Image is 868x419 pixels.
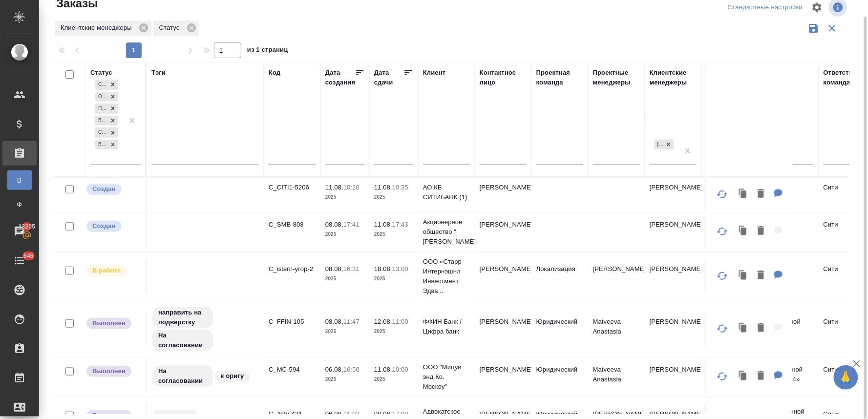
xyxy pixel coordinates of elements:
[159,23,183,33] p: Статус
[92,221,116,231] p: Создан
[753,318,769,338] button: Удалить
[55,21,151,36] div: Клиентские менеджеры
[531,360,588,394] td: Юридический
[85,317,141,330] div: Выставляет ПМ после сдачи и проведения начислений. Последний этап для ПМа
[701,215,819,249] td: (Т2) ООО "Трактат24"
[753,184,769,204] button: Удалить
[18,251,40,261] span: 646
[221,371,244,381] p: к оригу
[94,79,119,91] div: Создан, Ожидание предоплаты, Подтвержден, В работе, Сдан без статистики, Выполнен
[269,409,316,419] p: C_ABV-421
[343,265,360,272] p: 16:31
[588,360,645,394] td: Matveeva Anastasia
[247,44,288,58] span: из 1 страниц
[392,410,408,418] p: 17:00
[655,140,663,150] div: [PERSON_NAME]
[325,68,355,87] div: Дата создания
[475,215,531,249] td: [PERSON_NAME]
[85,365,141,378] div: Выставляет ПМ после сдачи и проведения начислений. Последний этап для ПМа
[325,375,364,384] p: 2025
[392,265,408,272] p: 13:00
[90,68,112,78] div: Статус
[151,306,259,352] div: направить на подверстку, На согласовании
[95,104,107,114] div: Подтвержден
[374,410,392,418] p: 08.08,
[423,362,470,392] p: ООО "Мицуи энд Ко. Москоу"
[343,221,360,228] p: 17:41
[325,318,343,325] p: 08.08,
[475,178,531,212] td: [PERSON_NAME]
[374,230,413,239] p: 2025
[325,327,364,336] p: 2025
[95,127,107,138] div: Сдан без статистики
[343,184,360,191] p: 10:20
[13,222,41,231] span: 13205
[269,68,280,78] div: Код
[269,264,316,274] p: C_istern-yrop-2
[151,365,259,388] div: На согласовании, к оригу
[734,266,753,286] button: Клонировать
[838,367,854,388] span: 🙏
[325,410,343,418] p: 06.08,
[92,184,116,194] p: Создан
[645,178,701,212] td: [PERSON_NAME]
[588,312,645,346] td: Matveeva Anastasia
[711,183,734,206] button: Обновить
[151,68,166,78] div: Тэги
[392,184,408,191] p: 10:35
[12,175,27,185] span: В
[61,23,135,33] p: Клиентские менеджеры
[325,274,364,284] p: 2025
[701,312,819,346] td: (AU) Общество с ограниченной ответственностью "АЛС"
[804,19,823,38] button: Сохранить фильтры
[158,308,207,327] p: направить на подверстку
[7,170,32,190] a: В
[701,360,819,394] td: (T24) Общество с ограниченной ответственностью «Трактат24»
[645,215,701,249] td: [PERSON_NAME]
[392,318,408,325] p: 11:00
[343,318,360,325] p: 11:47
[158,366,207,386] p: На согласовании
[654,139,675,151] div: Лямина Надежда
[94,139,119,151] div: Создан, Ожидание предоплаты, Подтвержден, В работе, Сдан без статистики, Выполнен
[92,318,126,328] p: Выполнен
[392,366,408,373] p: 10:00
[269,183,316,192] p: C_CITI1-5206
[423,68,445,78] div: Клиент
[734,221,753,241] button: Клонировать
[588,259,645,293] td: [PERSON_NAME]
[12,200,27,209] span: Ф
[158,331,207,350] p: На согласовании
[374,327,413,336] p: 2025
[153,21,199,36] div: Статус
[374,192,413,202] p: 2025
[645,360,701,394] td: [PERSON_NAME]
[325,184,343,191] p: 11.08,
[92,366,126,376] p: Выполнен
[374,274,413,284] p: 2025
[650,68,697,87] div: Клиентские менеджеры
[423,217,470,247] p: Акционерное общество " [PERSON_NAME]...
[593,68,640,87] div: Проектные менеджеры
[374,221,392,228] p: 11.08,
[753,266,769,286] button: Удалить
[711,317,734,340] button: Обновить
[343,410,360,418] p: 11:02
[475,360,531,394] td: [PERSON_NAME]
[374,318,392,325] p: 12.08,
[475,259,531,293] td: [PERSON_NAME]
[734,366,753,386] button: Клонировать
[95,116,107,126] div: В работе
[94,126,119,139] div: Создан, Ожидание предоплаты, Подтвержден, В работе, Сдан без статистики, Выполнен
[374,375,413,384] p: 2025
[734,318,753,338] button: Клонировать
[92,266,121,275] p: В работе
[753,366,769,386] button: Удалить
[753,221,769,241] button: Удалить
[95,92,107,102] div: Ожидание предоплаты
[711,220,734,243] button: Обновить
[374,184,392,191] p: 11.08,
[701,178,819,212] td: (Т2) ООО "Трактат24"
[475,312,531,346] td: [PERSON_NAME]
[823,19,842,38] button: Сбросить фильтры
